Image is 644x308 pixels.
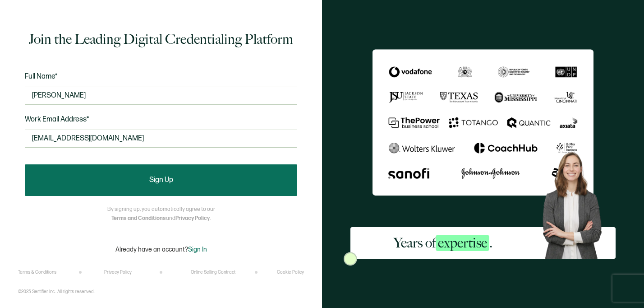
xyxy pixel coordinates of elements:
p: Already have an account? [115,246,207,253]
a: Online Selling Contract [191,270,235,275]
span: expertise [436,235,489,251]
input: Jane Doe [25,87,297,105]
h2: Years of . [394,234,492,252]
img: Sertifier Signup [344,252,357,266]
img: Sertifier Signup - Years of <span class="strong-h">expertise</span>. Hero [536,147,616,259]
span: Work Email Address* [25,115,89,124]
a: Privacy Policy [104,270,132,275]
p: By signing up, you automatically agree to our and . [107,205,215,223]
span: Sign In [188,246,207,253]
a: Cookie Policy [277,270,304,275]
a: Terms & Conditions [18,270,56,275]
input: Enter your work email address [25,130,297,148]
span: Full Name* [25,72,58,81]
span: Sign Up [149,177,173,184]
img: Sertifier Signup - Years of <span class="strong-h">expertise</span>. [373,49,594,195]
a: Terms and Conditions [111,215,166,222]
h1: Join the Leading Digital Credentialing Platform [29,30,293,48]
a: Privacy Policy [175,215,210,222]
p: ©2025 Sertifier Inc.. All rights reserved. [18,289,95,294]
button: Sign Up [25,164,297,196]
